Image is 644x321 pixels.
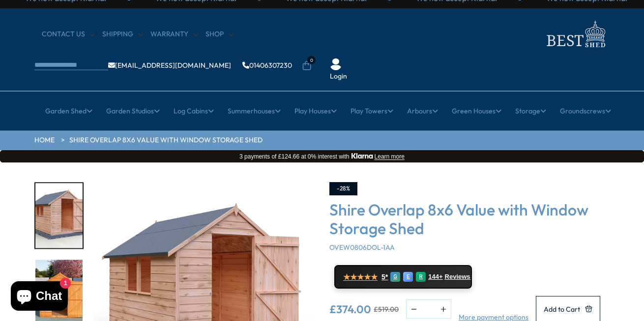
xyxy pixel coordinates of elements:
div: -28% [329,182,357,195]
a: Arbours [407,99,438,123]
span: Add to Cart [544,306,580,313]
a: [EMAIL_ADDRESS][DOMAIN_NAME] [108,62,231,69]
div: G [390,272,400,282]
a: 0 [302,61,312,71]
a: Garden Studios [106,99,160,123]
a: ★★★★★ 5* G E R 144+ Reviews [334,265,472,289]
a: Garden Shed [45,99,92,123]
a: Shop [205,29,234,39]
span: ★★★★★ [343,272,378,282]
a: Login [330,72,347,81]
a: Groundscrews [560,99,611,123]
a: Play Towers [351,99,393,123]
span: Reviews [445,273,470,281]
img: User Icon [330,58,342,70]
a: HOME [34,135,55,145]
div: 2 / 12 [34,182,84,249]
img: Overlap8x6SDValueWITHWINDOW_THUMB_6e051e9e-2b44-4ae2-8e9c-643aaf2f8f21_200x200.jpg [35,183,83,248]
a: 01406307230 [242,62,292,69]
a: Warranty [150,29,198,39]
a: Play Houses [294,99,337,123]
a: CONTACT US [42,29,95,39]
span: 0 [307,56,316,64]
ins: £374.00 [329,304,371,315]
del: £519.00 [374,306,399,313]
a: Storage [515,99,546,123]
span: 144+ [428,273,442,281]
div: E [403,272,413,282]
h3: Shire Overlap 8x6 Value with Window Storage Shed [329,200,610,238]
img: logo [541,18,610,50]
a: Green Houses [452,99,501,123]
a: Shipping [102,29,143,39]
span: OVEW0806DOL-1AA [329,243,395,252]
a: Summerhouses [228,99,281,123]
a: Shire Overlap 8x6 Value with Window Storage Shed [69,135,263,145]
a: Log Cabins [174,99,214,123]
inbox-online-store-chat: Shopify online store chat [8,281,71,313]
div: R [416,272,426,282]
